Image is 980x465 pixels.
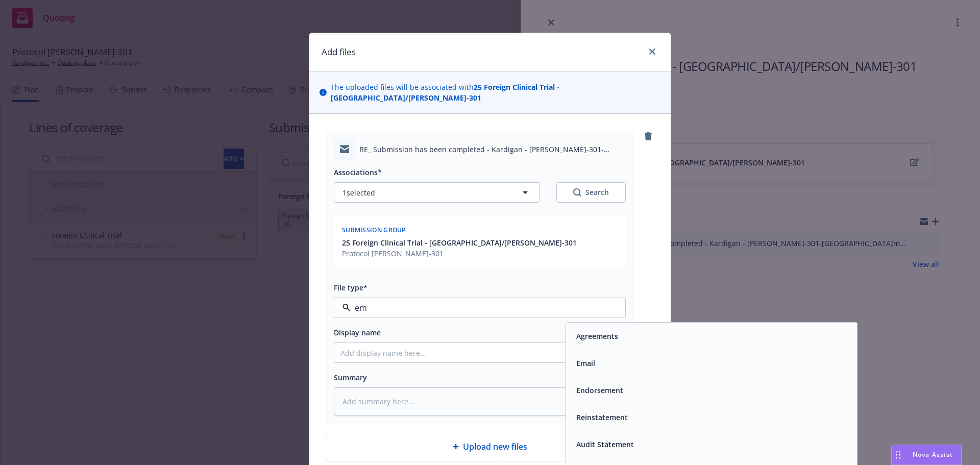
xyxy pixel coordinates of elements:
div: Drag to move [892,445,904,464]
span: Protocol [PERSON_NAME]-301 [342,248,577,259]
span: Nova Assist [913,450,953,459]
button: Nova Assist [891,445,962,465]
button: 25 Foreign Clinical Trial - [GEOGRAPHIC_DATA]/[PERSON_NAME]-301 [342,237,577,248]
